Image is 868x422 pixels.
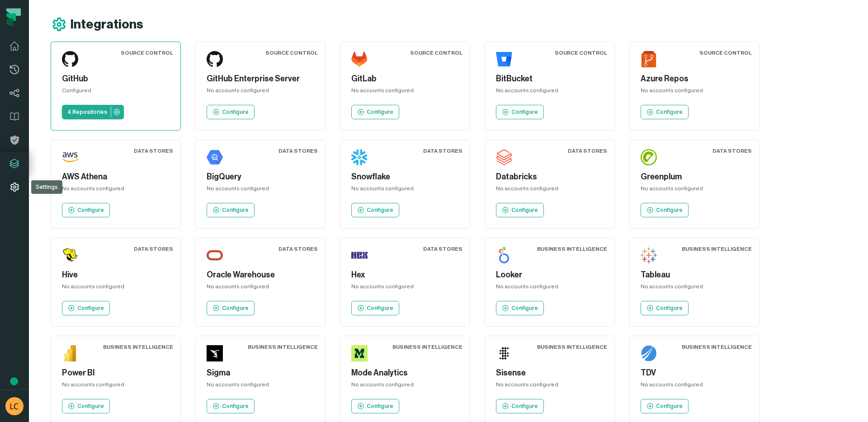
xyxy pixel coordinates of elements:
[207,87,314,98] div: No accounts configured
[511,108,538,116] p: Configure
[351,73,459,85] h5: GitLab
[496,51,512,67] img: BitBucket
[278,147,318,155] div: Data Stores
[641,367,748,379] h5: TDV
[103,343,173,351] div: Business Intelligence
[207,283,314,294] div: No accounts configured
[641,345,657,361] img: TDV
[641,51,657,67] img: Azure Repos
[511,305,538,312] p: Configure
[62,283,170,294] div: No accounts configured
[5,397,24,415] img: avatar of Luis Martinez Cruz
[351,185,459,196] div: No accounts configured
[121,49,173,56] div: Source Control
[641,301,689,315] a: Configure
[62,345,78,361] img: Power BI
[641,381,748,392] div: No accounts configured
[641,149,657,165] img: Greenplum
[351,149,368,165] img: Snowflake
[641,283,748,294] div: No accounts configured
[207,185,314,196] div: No accounts configured
[77,305,104,312] p: Configure
[351,51,368,67] img: GitLab
[10,377,18,385] div: Tooltip anchor
[641,203,689,217] a: Configure
[496,247,512,263] img: Looker
[351,105,399,119] a: Configure
[62,399,110,413] a: Configure
[496,269,604,281] h5: Looker
[423,245,462,253] div: Data Stores
[62,149,78,165] img: AWS Athena
[367,108,393,116] p: Configure
[496,203,544,217] a: Configure
[351,269,459,281] h5: Hex
[351,283,459,294] div: No accounts configured
[367,305,393,312] p: Configure
[641,399,689,413] a: Configure
[207,105,255,119] a: Configure
[207,399,255,413] a: Configure
[207,345,223,361] img: Sigma
[555,49,607,56] div: Source Control
[351,301,399,315] a: Configure
[367,403,393,410] p: Configure
[496,367,604,379] h5: Sisense
[496,345,512,361] img: Sisense
[367,206,393,214] p: Configure
[682,245,752,253] div: Business Intelligence
[641,269,748,281] h5: Tableau
[511,403,538,410] p: Configure
[67,108,107,116] p: 4 Repositories
[641,185,748,196] div: No accounts configured
[351,399,399,413] a: Configure
[496,87,604,98] div: No accounts configured
[537,245,607,253] div: Business Intelligence
[511,206,538,214] p: Configure
[207,73,314,85] h5: GitHub Enterprise Server
[62,367,170,379] h5: Power BI
[62,87,170,98] div: Configured
[77,206,104,214] p: Configure
[496,105,544,119] a: Configure
[699,49,752,56] div: Source Control
[134,245,173,253] div: Data Stores
[207,171,314,183] h5: BigQuery
[62,381,170,392] div: No accounts configured
[265,49,318,56] div: Source Control
[656,305,683,312] p: Configure
[207,381,314,392] div: No accounts configured
[62,51,78,67] img: GitHub
[392,343,462,351] div: Business Intelligence
[641,105,689,119] a: Configure
[207,51,223,67] img: GitHub Enterprise Server
[423,147,462,155] div: Data Stores
[682,343,752,351] div: Business Intelligence
[62,247,78,263] img: Hive
[62,105,124,119] a: 4 Repositories
[496,301,544,315] a: Configure
[351,345,368,361] img: Mode Analytics
[496,399,544,413] a: Configure
[351,171,459,183] h5: Snowflake
[62,269,170,281] h5: Hive
[222,206,249,214] p: Configure
[496,73,604,85] h5: BitBucket
[222,403,249,410] p: Configure
[62,203,110,217] a: Configure
[71,17,143,33] h1: Integrations
[207,269,314,281] h5: Oracle Warehouse
[641,87,748,98] div: No accounts configured
[62,171,170,183] h5: AWS Athena
[496,149,512,165] img: Databricks
[496,185,604,196] div: No accounts configured
[62,185,170,196] div: No accounts configured
[656,108,683,116] p: Configure
[496,283,604,294] div: No accounts configured
[712,147,752,155] div: Data Stores
[207,247,223,263] img: Oracle Warehouse
[248,343,318,351] div: Business Intelligence
[496,381,604,392] div: No accounts configured
[351,381,459,392] div: No accounts configured
[568,147,607,155] div: Data Stores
